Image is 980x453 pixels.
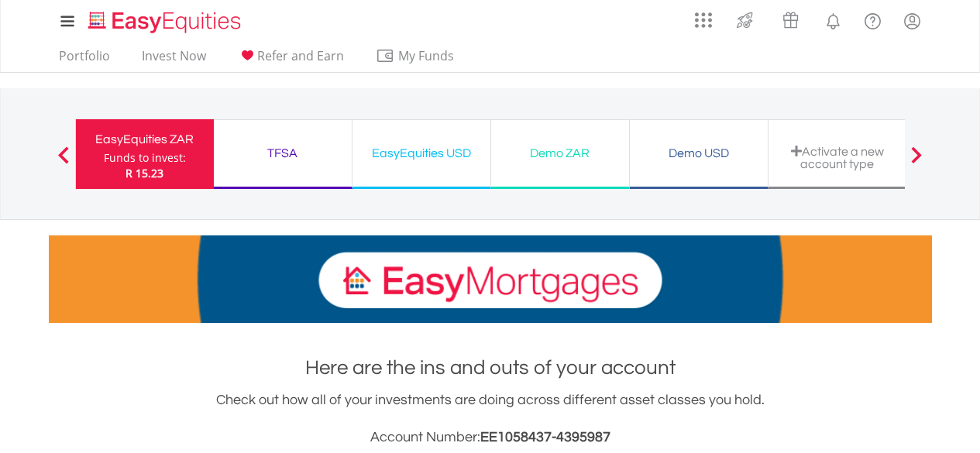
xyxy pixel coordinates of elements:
a: Invest Now [136,48,212,72]
div: Check out how all of your investments are doing across different asset classes you hold. [49,390,932,448]
img: grid-menu-icon.svg [695,12,712,29]
a: Vouchers [768,4,813,33]
a: My Profile [892,4,932,38]
img: vouchers-v2.svg [778,8,803,33]
div: TFSA [223,142,342,164]
div: Demo ZAR [500,142,620,164]
a: AppsGrid [685,4,722,29]
h1: Here are the ins and outs of your account [49,354,932,382]
div: EasyEquities ZAR [85,129,205,150]
a: Home page [82,4,247,35]
span: EE1058437-4395987 [480,430,610,444]
span: Refer and Earn [257,47,344,64]
h3: Account Number: [49,427,932,448]
img: thrive-v2.svg [732,8,758,33]
div: Demo USD [639,142,758,164]
a: Refer and Earn [232,48,350,72]
a: Portfolio [53,48,116,72]
span: My Funds [376,46,477,66]
a: FAQ's and Support [853,4,892,35]
img: EasyMortage Promotion Banner [49,235,932,323]
div: Activate a new account type [778,145,897,170]
div: Funds to invest: [104,150,186,166]
a: Notifications [813,4,853,35]
img: EasyEquities_Logo.png [85,9,247,35]
span: R 15.23 [126,166,163,180]
div: EasyEquities USD [362,142,481,164]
